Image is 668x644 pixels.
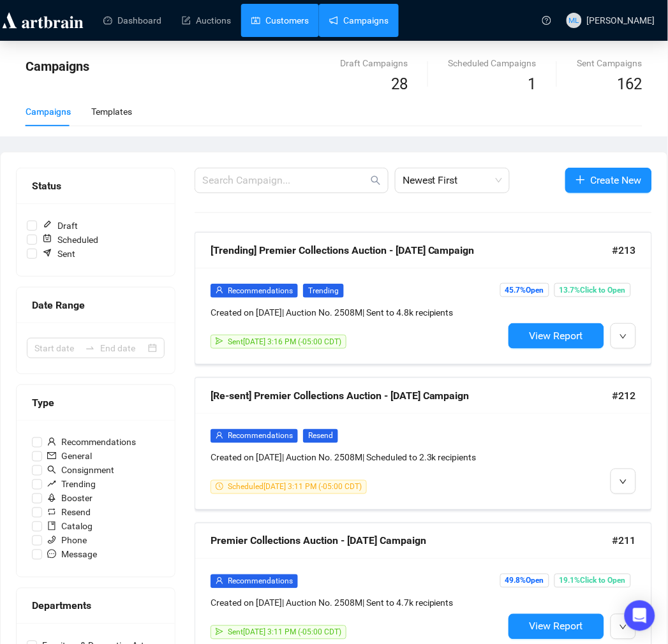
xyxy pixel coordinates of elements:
div: [Re-sent] Premier Collections Auction - [DATE] Campaign [211,388,612,404]
span: Newest First [403,168,502,193]
span: Recommendations [228,577,293,586]
span: Campaigns [26,59,89,74]
span: [PERSON_NAME] [587,15,655,26]
span: Scheduled [37,233,103,247]
span: Sent [DATE] 3:16 PM (-05:00 CDT) [228,337,341,346]
span: Draft [37,219,83,233]
span: Recommendations [228,432,293,441]
div: Open Intercom Messenger [625,601,655,631]
span: #212 [612,388,636,404]
div: Created on [DATE] | Auction No. 2508M | Sent to 4.8k recipients [211,305,503,319]
span: search [47,465,56,474]
span: retweet [47,508,56,516]
input: End date [100,341,145,355]
span: mail [47,451,56,460]
div: Type [32,395,160,411]
span: send [216,628,223,636]
span: 1 [528,75,537,93]
span: send [216,337,223,345]
span: View Report [530,620,583,633]
span: Resend [42,506,96,520]
span: #211 [612,533,636,549]
span: Sent [37,247,80,261]
a: Dashboard [103,4,161,37]
div: Scheduled Campaigns [449,56,537,70]
span: rise [47,479,56,488]
span: to [85,343,95,353]
span: user [216,432,223,439]
span: question-circle [542,16,551,25]
span: Consignment [42,464,119,478]
span: book [47,522,56,531]
a: [Re-sent] Premier Collections Auction - [DATE] Campaign#212userRecommendationsResendCreated on [D... [195,377,652,510]
span: 45.7% Open [500,283,549,297]
input: Start date [34,341,80,355]
span: 28 [391,75,408,93]
div: Date Range [32,297,160,313]
div: Status [32,178,160,194]
button: View Report [508,614,604,640]
div: Departments [32,598,160,614]
button: View Report [508,323,604,349]
a: Auctions [182,4,231,37]
div: Draft Campaigns [340,56,408,70]
span: Recommendations [42,435,141,450]
span: Sent [DATE] 3:11 PM (-05:00 CDT) [228,628,341,637]
span: 49.8% Open [500,574,549,588]
a: Customers [251,4,309,37]
span: phone [47,536,56,545]
a: Campaigns [329,4,389,37]
span: 162 [618,75,642,93]
button: Create New [565,168,652,193]
span: Message [42,548,102,562]
span: Phone [42,534,92,548]
span: Recommendations [228,286,293,295]
span: clock-circle [216,483,223,490]
span: Scheduled [DATE] 3:11 PM (-05:00 CDT) [228,483,362,492]
span: 13.7% Click to Open [554,283,631,297]
span: #213 [612,242,636,258]
input: Search Campaign... [202,173,368,188]
span: Trending [42,478,101,492]
div: Templates [91,105,132,119]
span: down [620,478,627,486]
span: Resend [303,429,338,443]
div: Campaigns [26,105,71,119]
div: Premier Collections Auction - [DATE] Campaign [211,533,612,549]
span: user [216,577,223,585]
a: [Trending] Premier Collections Auction - [DATE] Campaign#213userRecommendationsTrendingCreated on... [195,232,652,365]
span: down [620,624,627,631]
span: down [620,333,627,340]
div: Created on [DATE] | Auction No. 2508M | Scheduled to 2.3k recipients [211,451,503,465]
span: 19.1% Click to Open [554,574,631,588]
span: Create New [591,172,642,188]
span: ML [569,14,580,26]
div: [Trending] Premier Collections Auction - [DATE] Campaign [211,242,612,258]
span: user [216,286,223,294]
span: General [42,450,97,464]
span: Trending [303,284,344,298]
span: swap-right [85,343,95,353]
div: Created on [DATE] | Auction No. 2508M | Sent to 4.7k recipients [211,596,503,610]
span: search [371,175,381,186]
span: message [47,550,56,559]
span: Catalog [42,520,98,534]
span: user [47,437,56,446]
span: View Report [530,330,583,342]
div: Sent Campaigns [577,56,642,70]
span: rocket [47,494,56,502]
span: Booster [42,492,98,506]
span: plus [575,175,586,185]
